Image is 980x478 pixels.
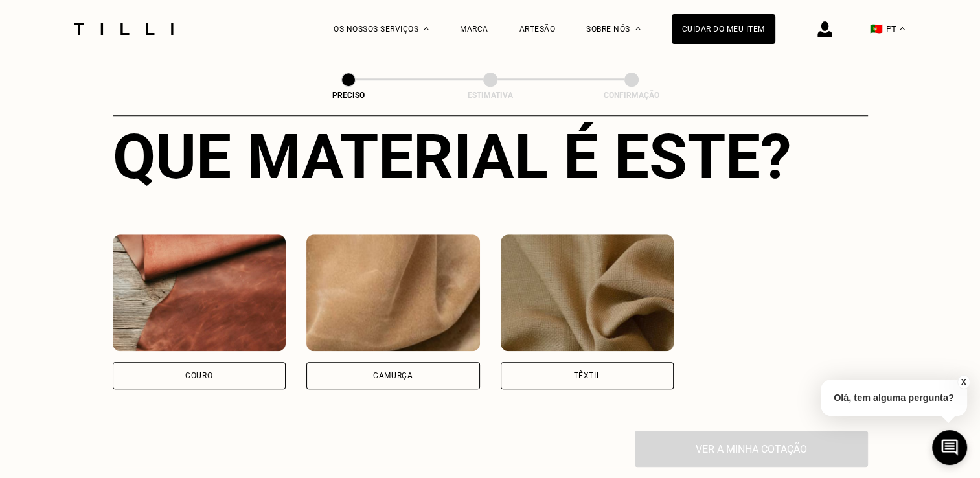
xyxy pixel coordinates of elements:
a: Artesão [519,25,556,34]
img: Logotipo do serviço de costura Tilli [69,23,178,35]
div: Têxtil [573,372,600,380]
img: Tilli retouche vos vêtements en Camurça [306,234,480,351]
img: menu déroulant [900,27,905,30]
a: Cuidar do meu item [672,14,775,44]
a: Marca [460,25,488,34]
div: Preciso [284,91,413,100]
img: Menu suspenso sobre [635,27,641,30]
div: Estimativa [426,91,555,100]
div: Couro [185,372,212,380]
button: X [957,375,970,389]
div: Camurça [373,372,413,380]
img: ícone de login [817,21,832,37]
span: 🇵🇹 [870,23,883,35]
img: Tilli retouche vos vêtements en Couro [113,234,286,351]
img: Menu suspenso [424,27,429,30]
p: Olá, tem alguma pergunta? [821,380,967,416]
div: Confirmação [567,91,696,100]
img: Tilli retouche vos vêtements en Têxtil [501,234,674,351]
div: Que material é este? [113,120,868,193]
